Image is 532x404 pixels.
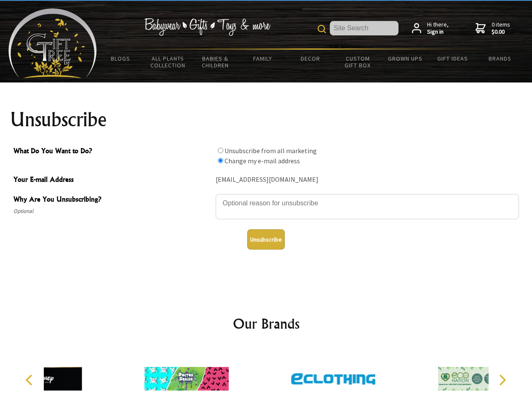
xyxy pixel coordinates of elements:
[218,158,223,163] input: What Do You Want to Do?
[427,28,449,36] strong: Sign in
[330,21,398,35] input: Site Search
[225,157,300,165] label: Change my e-mail address
[10,109,522,130] h1: Unsubscribe
[13,174,211,186] span: Your E-mail Address
[334,50,382,74] a: Custom Gift Box
[144,18,270,36] img: Babywear - Gifts - Toys & more
[13,206,211,216] span: Optional
[429,50,476,67] a: Gift Ideas
[493,371,511,389] button: Next
[218,148,223,153] input: What Do You Want to Do?
[216,173,519,186] div: [EMAIL_ADDRESS][DOMAIN_NAME]
[286,50,334,67] a: Decor
[476,50,524,67] a: Brands
[17,314,516,334] h2: Our Brands
[13,194,211,206] span: Why Are You Unsubscribing?
[427,21,449,36] span: Hi there,
[13,146,211,158] span: What Do You Want to Do?
[97,50,144,67] a: BLOGS
[239,50,287,67] a: Family
[412,21,449,36] a: Hi there,Sign in
[21,371,40,389] button: Previous
[192,50,239,74] a: Babies & Children
[8,8,97,78] img: Babyware - Gifts - Toys and more...
[476,21,510,36] a: 0 items$0.00
[492,21,510,36] span: 0 items
[492,28,510,36] strong: $0.00
[216,194,519,219] textarea: Why Are You Unsubscribing?
[247,229,285,250] button: Unsubscribe
[318,25,326,33] img: product search
[144,50,192,74] a: All Plants Collection
[225,146,317,155] label: Unsubscribe from all marketing
[381,50,429,67] a: Grown Ups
